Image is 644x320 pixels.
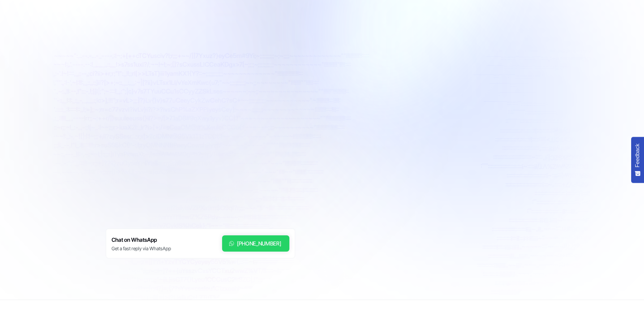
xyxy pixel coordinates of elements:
div: Get a fast reply via WhatsApp [112,245,171,252]
h6: Chat on WhatsApp [112,235,171,244]
a: [PHONE_NUMBER] [222,235,289,252]
button: Feedback - Show survey [631,137,644,183]
div: [PHONE_NUMBER] [237,239,281,248]
span: Feedback [635,144,641,167]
